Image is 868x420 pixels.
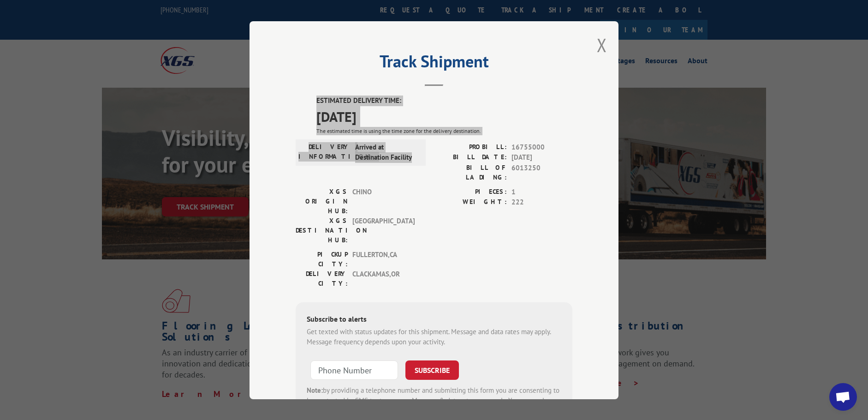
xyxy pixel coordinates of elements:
span: 1 [511,186,572,197]
strong: Note: [307,385,323,394]
label: XGS ORIGIN HUB: [296,186,348,216]
label: PICKUP CITY: [296,249,348,269]
span: [GEOGRAPHIC_DATA] [352,216,415,245]
label: BILL DATE: [434,152,507,163]
div: Get texted with status updates for this shipment. Message and data rates may apply. Message frequ... [307,326,561,347]
label: DELIVERY CITY: [296,269,348,288]
span: 222 [511,197,572,208]
div: The estimated time is using the time zone for the delivery destination. [316,126,572,135]
a: Open chat [829,383,857,411]
span: [DATE] [511,152,572,163]
span: Arrived at Destination Facility [355,142,417,162]
label: BILL OF LADING: [434,162,507,182]
div: Subscribe to alerts [307,313,561,326]
span: 16755000 [511,142,572,152]
span: CLACKAMAS , OR [352,269,415,288]
button: SUBSCRIBE [405,360,459,379]
h2: Track Shipment [296,55,572,72]
label: DELIVERY INFORMATION: [298,142,351,162]
span: 6013250 [511,162,572,182]
input: Phone Number [310,360,398,379]
span: [DATE] [316,106,572,126]
label: ESTIMATED DELIVERY TIME: [316,96,572,106]
label: PIECES: [434,186,507,197]
span: CHINO [352,186,415,216]
button: Close modal [597,33,607,57]
label: XGS DESTINATION HUB: [296,216,348,245]
span: FULLERTON , CA [352,249,415,269]
label: PROBILL: [434,142,507,152]
label: WEIGHT: [434,197,507,208]
div: by providing a telephone number and submitting this form you are consenting to be contacted by SM... [307,385,561,416]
